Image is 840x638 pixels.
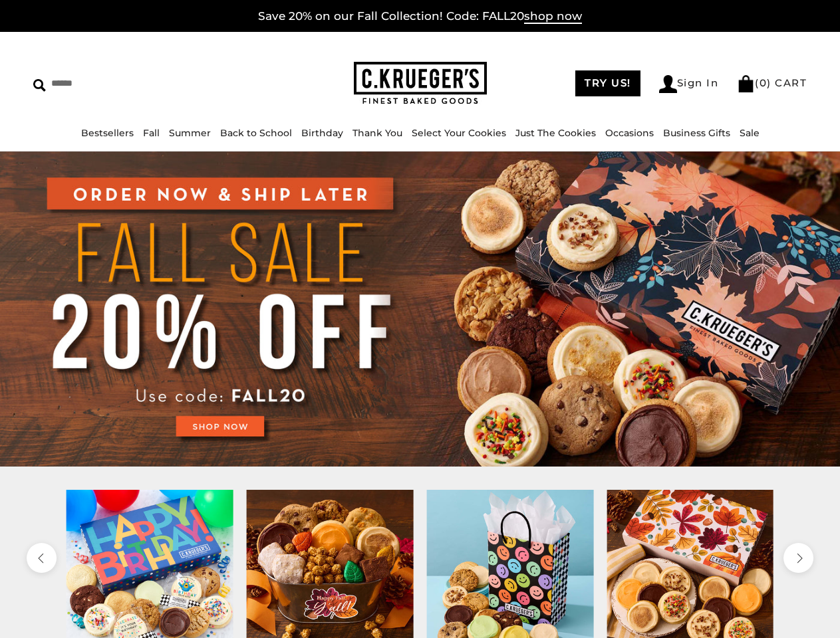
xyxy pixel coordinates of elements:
[33,73,210,94] input: Search
[143,127,160,139] a: Fall
[659,75,719,93] a: Sign In
[81,127,134,139] a: Bestsellers
[515,127,596,139] a: Just The Cookies
[220,127,292,139] a: Back to School
[663,127,730,139] a: Business Gifts
[737,75,755,92] img: Bag
[354,62,487,105] img: C.KRUEGER'S
[575,70,640,96] a: TRY US!
[412,127,506,139] a: Select Your Cookies
[783,543,813,573] button: next
[659,75,677,93] img: Account
[760,76,768,89] span: 0
[352,127,402,139] a: Thank You
[605,127,654,139] a: Occasions
[33,79,46,92] img: Search
[258,9,582,24] a: Save 20% on our Fall Collection! Code: FALL20shop now
[737,76,807,89] a: (0) CART
[740,127,760,139] a: Sale
[27,543,57,573] button: previous
[524,9,582,24] span: shop now
[169,127,211,139] a: Summer
[301,127,343,139] a: Birthday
